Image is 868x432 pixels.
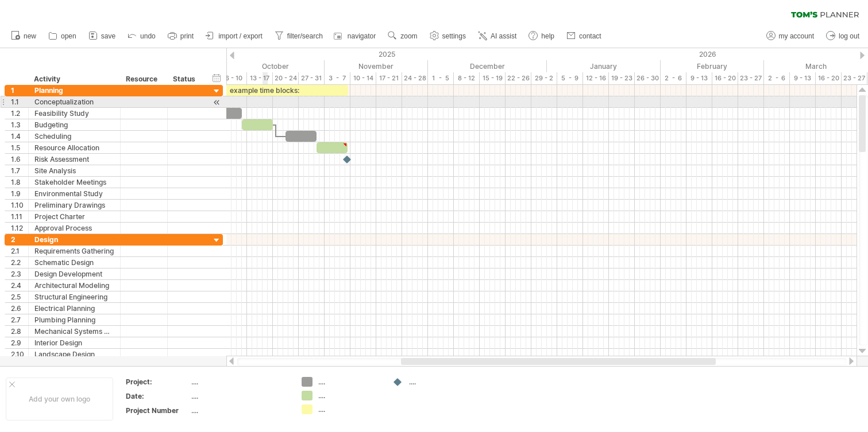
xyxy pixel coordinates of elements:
div: 1.2 [11,108,28,119]
div: 1.9 [11,188,28,199]
a: undo [125,29,159,44]
span: help [541,32,554,40]
span: AI assist [491,32,516,40]
a: zoom [385,29,421,44]
a: settings [427,29,469,44]
a: import / export [203,29,266,44]
div: Environmental Study [34,188,114,199]
div: Scheduling [34,131,114,142]
div: Preliminary Drawings [34,200,114,211]
div: Budgeting [34,119,114,130]
div: 2.5 [11,291,28,302]
a: new [8,29,40,44]
div: Resource [126,73,161,85]
div: Site Analysis [34,165,114,176]
div: Design Development [34,268,114,279]
div: 1.12 [11,223,28,233]
div: .... [318,404,381,414]
div: Landscape Design [34,349,114,360]
div: 15 - 19 [480,72,506,84]
div: 2.6 [11,303,28,314]
span: undo [140,32,156,40]
div: 2.7 [11,314,28,325]
div: Requirements Gathering [34,246,114,256]
div: October 2025 [206,60,325,72]
a: open [45,29,80,44]
div: 1.1 [11,96,28,107]
div: 1.5 [11,142,28,153]
div: 24 - 28 [402,72,428,84]
div: 9 - 13 [790,72,816,84]
span: new [24,32,36,40]
div: January 2026 [547,60,661,72]
div: Project: [126,377,189,387]
div: Architectural Modeling [34,280,114,291]
a: print [165,29,197,44]
a: my account [763,29,817,44]
div: 1 - 5 [428,72,454,84]
a: log out [823,29,863,44]
div: 1.3 [11,119,28,130]
div: Schematic Design [34,257,114,268]
div: 23 - 27 [842,72,867,84]
div: Risk Assessment [34,154,114,165]
div: example time blocks: [180,85,348,96]
div: 2.4 [11,280,28,291]
a: navigator [332,29,379,44]
div: .... [318,391,381,400]
a: save [86,29,119,44]
div: Add your own logo [6,377,113,421]
span: settings [442,32,466,40]
a: help [526,29,558,44]
span: print [180,32,194,40]
div: Plumbing Planning [34,314,114,325]
div: 9 - 13 [686,72,712,84]
div: Stakeholder Meetings [34,177,114,188]
span: navigator [348,32,376,40]
div: 2.1 [11,246,28,256]
div: 2.9 [11,337,28,348]
div: Mechanical Systems Design [34,326,114,337]
div: February 2026 [661,60,764,72]
div: Structural Engineering [34,291,114,302]
a: contact [564,29,605,44]
div: November 2025 [325,60,428,72]
span: contact [579,32,601,40]
div: 29 - 2 [531,72,557,84]
span: zoom [400,32,417,40]
div: 19 - 23 [609,72,635,84]
div: 3 - 7 [325,72,350,84]
div: 2 [11,234,28,245]
div: 23 - 27 [738,72,764,84]
div: 20 - 24 [273,72,299,84]
div: Interior Design [34,337,114,348]
span: my account [779,32,814,40]
div: Design [34,234,114,245]
span: save [101,32,115,40]
div: Project Charter [34,211,114,222]
a: filter/search [272,29,326,44]
div: 13 - 17 [247,72,273,84]
div: Activity [34,73,114,85]
span: log out [839,32,859,40]
span: import / export [218,32,263,40]
div: Date: [126,391,189,401]
div: 8 - 12 [454,72,480,84]
a: AI assist [475,29,520,44]
div: .... [191,406,288,415]
div: Status [173,73,198,85]
div: .... [409,377,472,387]
div: 26 - 30 [635,72,661,84]
div: 2 - 6 [661,72,686,84]
div: Feasibility Study [34,108,114,119]
div: 2.2 [11,257,28,268]
span: open [61,32,76,40]
div: 2.10 [11,349,28,360]
div: 1.6 [11,154,28,165]
div: 2.3 [11,268,28,279]
div: 22 - 26 [506,72,531,84]
div: Resource Allocation [34,142,114,153]
div: 5 - 9 [557,72,583,84]
div: 1 [11,85,28,96]
div: 10 - 14 [350,72,376,84]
